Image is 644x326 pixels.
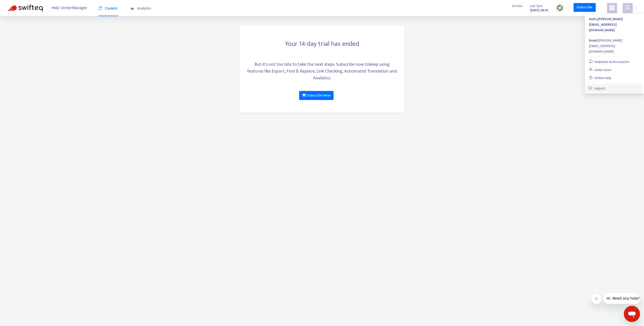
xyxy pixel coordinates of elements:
[589,85,605,91] a: Logout
[530,3,543,9] span: Last Sync
[8,5,43,12] img: Swifteq
[589,75,611,81] a: Online Help
[247,40,397,48] h3: Your 14-day trial has ended
[52,3,87,13] span: Help Center Manager
[99,7,102,10] span: book
[99,6,117,10] span: Content
[247,61,397,82] div: But it's not too late to take the next steps. Subscribe now to keep using features like Export, F...
[131,7,134,10] span: area-chart
[574,3,596,12] a: Subscribe
[589,59,629,65] a: Helpdesk Authorization
[557,5,563,11] img: sync.dc5367851b00ba804db3.png
[589,38,640,54] div: [PERSON_NAME][EMAIL_ADDRESS][DOMAIN_NAME]
[131,6,151,10] span: Analytics
[625,5,631,11] span: user
[589,38,598,43] strong: Email:
[589,67,612,73] a: Invite Users
[299,91,334,100] a: Subscribe Now
[591,294,601,304] iframe: Close message
[530,8,548,13] strong: [DATE] 08:14
[512,3,522,9] span: Articles
[609,5,615,11] span: appstore
[624,306,640,322] iframe: Button to launch messaging window
[603,293,640,304] iframe: Message from company
[589,16,623,33] strong: Hello, [PERSON_NAME][EMAIL_ADDRESS][DOMAIN_NAME]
